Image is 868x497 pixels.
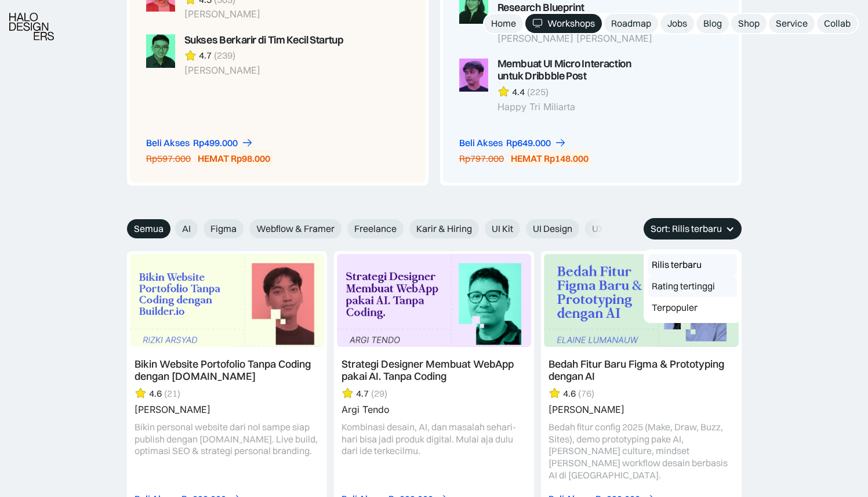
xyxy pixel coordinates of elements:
[492,223,513,235] span: UI Kit
[491,17,516,30] div: Home
[146,137,253,149] a: Beli AksesRp499.000
[648,297,737,318] a: Terpopuler
[547,17,595,30] div: Workshops
[354,223,397,235] span: Freelance
[644,218,742,240] div: Sort: Rilis terbaru
[667,17,687,30] div: Jobs
[146,34,346,77] a: Sukses Berkarir di Tim Kecil Startup4.7(239)[PERSON_NAME]
[696,14,729,33] a: Blog
[527,86,549,98] div: (225)
[512,86,525,98] div: 4.4
[199,49,212,61] div: 4.7
[184,65,344,76] div: [PERSON_NAME]
[497,58,659,82] div: Membuat UI Micro Interaction untuk Dribbble Post
[497,33,659,44] div: [PERSON_NAME] [PERSON_NAME]
[651,223,722,235] div: Sort: Rilis terbaru
[648,275,737,297] a: Rating tertinggi
[776,17,808,30] div: Service
[134,223,164,235] span: Semua
[127,219,608,238] form: Email Form
[660,14,694,33] a: Jobs
[416,223,472,235] span: Karir & Hiring
[648,254,737,275] a: Rilis terbaru
[497,101,659,113] div: Happy Tri Miliarta
[256,223,335,235] span: Webflow & Framer
[703,17,722,30] div: Blog
[644,249,742,322] nav: Sort: Rilis terbaru
[184,9,292,20] div: [PERSON_NAME]
[193,137,238,149] div: Rp499.000
[506,137,551,149] div: Rp649.000
[731,14,767,33] a: Shop
[511,153,589,165] div: HEMAT Rp148.000
[459,58,659,113] a: Membuat UI Micro Interaction untuk Dribbble Post4.4(225)Happy Tri Miliarta
[484,14,523,33] a: Home
[817,14,858,33] a: Collab
[738,17,760,30] div: Shop
[146,137,190,149] div: Beli Akses
[146,153,191,165] div: Rp597.000
[769,14,815,33] a: Service
[604,14,658,33] a: Roadmap
[184,34,344,46] div: Sukses Berkarir di Tim Kecil Startup
[824,17,851,30] div: Collab
[214,49,235,61] div: (239)
[182,223,191,235] span: AI
[198,153,270,165] div: HEMAT Rp98.000
[459,137,566,149] a: Beli AksesRp649.000
[210,223,237,235] span: Figma
[533,223,572,235] span: UI Design
[525,14,602,33] a: Workshops
[611,17,651,30] div: Roadmap
[459,153,504,165] div: Rp797.000
[459,137,503,149] div: Beli Akses
[592,223,635,235] span: UX Design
